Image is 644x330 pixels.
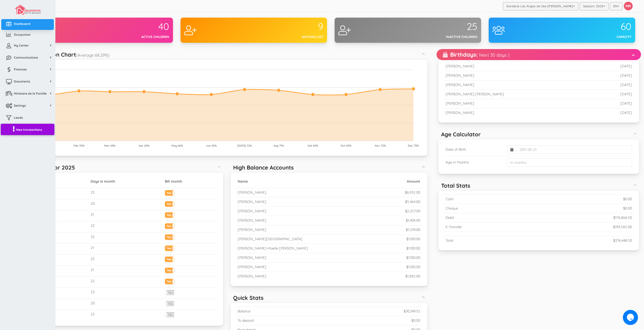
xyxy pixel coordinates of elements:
[408,144,419,147] tspan: Dec 73%
[165,213,174,216] label: Yes
[444,99,596,108] td: [PERSON_NAME]
[233,295,264,301] h5: Quick Stats
[533,223,634,232] td: $199,582.00
[16,127,42,132] span: New transactions
[165,290,174,295] label: No
[238,227,266,232] small: [PERSON_NAME]
[171,144,183,147] tspan: May 66%
[238,218,266,223] small: [PERSON_NAME]
[14,32,30,37] span: Occupation
[206,144,217,147] tspan: Jun 65%
[29,52,110,58] h5: Occupation Chart
[1,113,54,124] a: Leads
[165,180,216,183] h5: Bill month
[596,71,634,80] td: [DATE]
[165,268,174,272] label: Yes
[533,195,634,204] td: $0.00
[89,277,163,288] td: 22
[165,201,174,205] label: Yes
[596,99,634,108] td: [DATE]
[444,213,533,223] td: Debit
[331,316,422,325] td: $0.00
[406,246,420,251] small: $1,100.00
[441,183,470,189] h5: Total Stats
[31,255,89,266] td: July
[139,144,150,147] tspan: Apr 69%
[236,316,331,325] td: To deposit
[562,34,631,39] div: Capacity
[14,91,47,96] span: Ministere de la Famille
[14,115,23,120] span: Leads
[100,21,169,32] div: 40
[238,274,266,278] small: [PERSON_NAME]
[74,144,85,147] tspan: Feb 70%
[238,265,266,269] small: [PERSON_NAME]
[238,255,266,260] small: [PERSON_NAME]
[89,310,163,321] td: 23
[596,80,634,90] td: [DATE]
[386,180,420,183] h5: Amount
[406,265,420,269] small: $1,100.00
[1,101,54,112] a: Settings
[238,180,382,183] h5: Name
[375,144,386,147] tspan: Nov 72%
[533,204,634,213] td: $0.00
[165,257,174,261] label: Yes
[444,80,596,90] td: [PERSON_NAME]
[89,221,163,232] td: 22
[14,79,30,84] span: Documents
[165,235,174,238] label: Yes
[1,53,54,64] a: Communications
[89,188,163,199] td: 23
[444,236,533,245] td: Total
[406,227,420,232] small: $1,239.00
[408,34,477,39] div: Inactive children
[444,71,596,80] td: [PERSON_NAME]
[308,144,318,147] tspan: Set 65%
[405,209,420,213] small: $2,257.00
[562,21,631,32] div: 60
[444,62,596,71] td: [PERSON_NAME]
[441,131,481,137] h5: Age Calculator
[623,310,639,325] iframe: chat widget
[406,237,420,241] small: $1,100.00
[238,237,302,241] small: [PERSON_NAME][GEOGRAPHIC_DATA]
[254,34,323,39] div: Waiting list
[444,90,596,99] td: [PERSON_NAME] [PERSON_NAME]
[405,274,420,278] small: $1,092.00
[408,21,477,32] div: 25
[596,90,634,99] td: [DATE]
[444,156,505,169] td: Age in Months
[1,19,54,30] a: Dashboard
[33,180,87,183] h5: Mois
[165,312,174,317] label: No
[31,243,89,255] td: June
[31,288,89,299] td: October
[91,180,161,183] h5: Days in month
[341,144,351,147] tspan: Oct 65%
[533,213,634,223] td: $176,866.50
[238,199,266,204] small: [PERSON_NAME]
[104,144,116,147] tspan: Mar 69%
[89,232,163,243] td: 22
[516,145,632,154] input: 2017-05-21
[596,108,634,117] td: [DATE]
[444,108,596,117] td: [PERSON_NAME]
[89,210,163,221] td: 21
[165,279,174,283] label: Yes
[31,221,89,232] td: April
[444,223,533,232] td: E-Transfer
[405,199,420,204] small: $5,464.00
[444,195,533,204] td: Cash
[1,65,54,75] a: Finances
[476,52,510,58] small: ( Next 30 days )
[406,255,420,260] small: $1,100.00
[238,190,266,195] small: [PERSON_NAME]
[100,34,169,39] div: Active children
[444,143,505,156] td: Date of Birth
[31,188,89,199] td: January
[254,21,323,32] div: 9
[31,266,89,277] td: August
[1,41,54,52] a: My Center
[89,288,163,299] td: 23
